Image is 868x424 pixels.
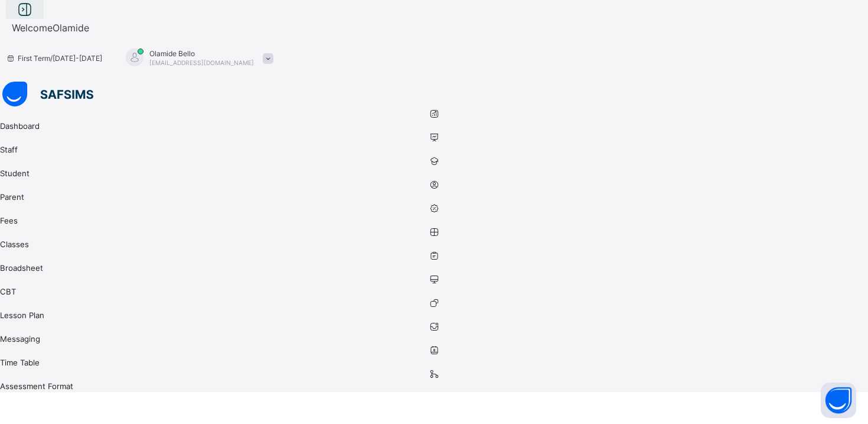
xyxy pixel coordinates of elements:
span: session/term information [6,54,102,63]
span: [EMAIL_ADDRESS][DOMAIN_NAME] [149,59,254,66]
span: Olamide Bello [149,49,254,58]
img: safsims [2,82,93,106]
div: OlamideBello [114,48,279,68]
span: Welcome Olamide [12,22,89,34]
button: Open asap [821,383,856,418]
